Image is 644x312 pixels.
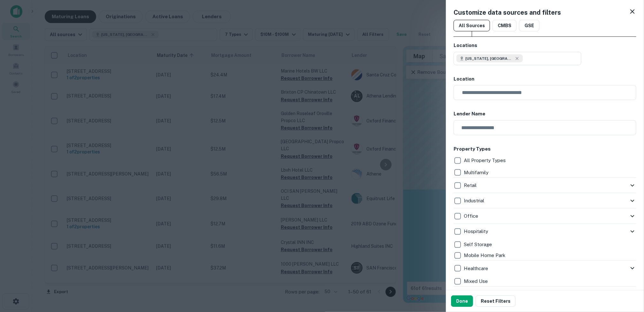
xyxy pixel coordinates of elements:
[454,42,636,49] h6: Locations
[464,212,479,220] p: Office
[519,20,540,31] button: GSE
[476,295,516,307] button: Reset Filters
[464,169,490,176] p: Multifamily
[454,145,636,153] h6: Property Types
[454,110,636,118] h6: Lender Name
[464,241,493,248] p: Self Storage
[454,224,636,239] div: Hospitality
[464,197,486,205] p: Industrial
[464,182,478,189] p: Retail
[454,193,636,208] div: Industrial
[465,56,513,61] span: [US_STATE], [GEOGRAPHIC_DATA]
[454,8,561,17] h5: Customize data sources and filters
[464,228,489,235] p: Hospitality
[464,252,507,259] p: Mobile Home Park
[454,75,636,83] h6: Location
[451,295,473,307] button: Done
[464,265,489,272] p: Healthcare
[454,208,636,224] div: Office
[454,178,636,193] div: Retail
[464,277,489,285] p: Mixed Use
[464,157,507,164] p: All Property Types
[454,52,581,65] button: [US_STATE], [GEOGRAPHIC_DATA]
[454,261,636,276] div: Healthcare
[454,20,490,31] button: All Sources
[612,261,644,292] iframe: Chat Widget
[493,20,517,31] button: CMBS
[454,287,636,302] div: Special Purpose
